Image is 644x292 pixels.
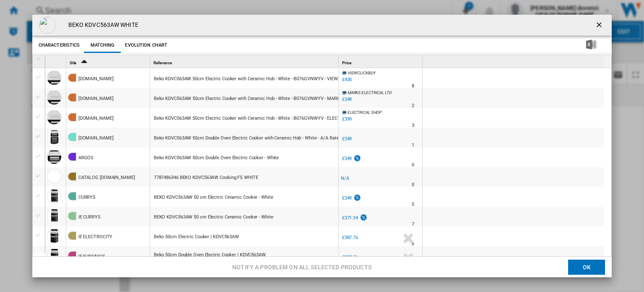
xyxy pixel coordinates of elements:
div: £371.34 [342,215,358,221]
div: Beko KDVC563AW 50cm Double Oven Electric Cooker - White [154,148,279,168]
span: Site [70,61,77,65]
button: Notify a problem on all selected products [230,260,374,275]
div: £349 [342,195,352,201]
div: Sort None [47,55,66,68]
div: £349 [341,135,352,143]
div: [DOMAIN_NAME] [78,69,114,89]
div: £349 [342,136,352,142]
div: Delivery Time : 1 day [412,141,414,150]
button: Evolution chart [123,38,169,53]
div: https://www.amazon.co.uk/Beko-KDVC563AW-Ceramic-Hotplate-Burners/dp/B076GVNWYV [150,88,338,108]
ng-md-icon: getI18NText('BUTTONS.CLOSE_DIALOG') [595,21,605,31]
div: CURRYS [78,188,96,207]
div: https://www.amazon.co.uk/Beko-KDVC563AW-Ceramic-Hotplate-Burners/dp/B076GVNWYV [150,68,338,88]
div: £349 [342,156,352,161]
md-dialog: Product popup [32,15,612,278]
img: promotionV3.png [353,194,361,201]
img: empty.gif [39,17,56,34]
div: IE ELECTROCITY [78,227,113,247]
img: promotionV3.png [359,214,368,221]
div: £349 [341,194,362,203]
div: [DOMAIN_NAME] [78,89,114,108]
div: £435 [341,76,352,84]
button: OK [568,260,605,275]
div: IE CURRYS [78,208,101,227]
span: VIEWCLICKBUY [348,71,376,75]
div: Beko KDVC563AW 50cm Double Oven Electric Cooker with Ceramic Hob - White - A/A Rated [154,129,342,148]
div: https://www.currys.ie/products/beko-kdvc563aw-50-cm-electric-ceramic-cooker-white-10168346.html [150,207,338,226]
div: £399 [341,115,352,124]
span: Price [342,61,352,65]
div: Delivery Time : 6 days [412,240,414,248]
div: Delivery Time : 8 days [412,82,414,90]
div: Sort None [340,55,422,68]
div: 7787486346 [150,167,338,187]
button: Matching [84,38,121,53]
div: Delivery Time : 0 day [412,181,414,189]
h4: BEKO KDVC563AW WHITE [64,21,138,29]
div: £349 [342,97,352,102]
div: IE EURONICS [78,247,105,266]
div: Delivery Time : 3 days [412,121,414,130]
div: CATALOG [DOMAIN_NAME] [78,168,135,187]
div: [DOMAIN_NAME] [78,129,114,148]
div: Site Sort Ascending [68,55,150,68]
div: https://www.argos.co.uk/product/8054371 [150,147,338,167]
div: £371.34 [341,214,368,222]
div: £387.76 [341,253,358,262]
div: £399 [342,116,352,122]
span: MARKS ELECTRICAL LTD [348,90,392,95]
div: Delivery Time : 5 days [412,200,414,209]
div: Sort None [152,55,338,68]
div: £387.76 [342,255,358,260]
div: £349 [341,155,362,163]
div: N/A [341,174,349,183]
button: getI18NText('BUTTONS.CLOSE_DIALOG') [592,17,608,34]
div: https://www.electrocity.ie/product/beko-50cm-electric-cooker-kdvc563aw/ [150,226,338,246]
img: excel-24x24.png [586,39,596,50]
span: Sort Ascending [77,61,91,65]
div: Beko KDVC563AW 50cm Electric Cooker with Ceramic Hob - White - B076GVNWYV - MARKS ELECTRICAL LTD [154,89,379,108]
span: ELECTRICAL SHOP [348,110,382,115]
div: Beko KDVC563AW 50cm Electric Cooker with Ceramic Hob - White - B076GVNWYV - VIEWCLICKBUY [154,69,359,89]
div: BEKO KDVC563AW 50 cm Electric Ceramic Cooker - White [154,188,273,207]
div: Reference Sort None [152,55,338,68]
div: £387.76 [341,234,358,242]
div: Delivery Time : 7 days [412,220,414,229]
div: Beko KDVC563AW 50cm Electric Cooker with Ceramic Hob - White - B076GVNWYV - ELECTRICAL SHOP [154,109,366,128]
div: [DOMAIN_NAME] [78,109,114,128]
button: Download in Excel [573,38,610,53]
div: Sort Ascending [68,55,150,68]
div: £349 [341,95,352,104]
div: BEKO KDVC563AW 50 cm Electric Ceramic Cooker - White [154,208,273,227]
div: ARGOS [78,148,94,168]
div: Delivery Time : 0 day [412,161,414,169]
button: Characteristics [36,38,82,53]
img: promotionV3.png [353,155,361,162]
div: Price Sort None [340,55,422,68]
span: Reference [153,61,172,65]
div: https://euronics.ie/products/beko-double-oven-electric-cooker-kdvc563aw [150,246,338,266]
div: £387.76 [342,235,358,240]
div: Beko 50cm Electric Cooker | KDVC563AW [154,227,239,247]
div: Sort None [424,55,604,68]
div: Beko 50cm Double Oven Electric Cooker | KDVC563AW [154,245,266,265]
div: Delivery Time : 2 days [412,102,414,110]
div: https://www.currys.co.uk/products/beko-kdvc563aw-50-cm-electric-ceramic-cooker-white-10168346.html [150,187,338,206]
div: £435 [342,77,352,82]
div: https://ao.com/product/kdvc563aw-beko-electric-cooker-white-50371-11.aspx [150,128,338,147]
div: 7787486346 BEKO KDVC563AW Cooking FS WHITE [154,168,258,187]
div: https://www.amazon.co.uk/Beko-KDVC563AW-Ceramic-Hotplate-Burners/dp/B076GVNWYV [150,108,338,127]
